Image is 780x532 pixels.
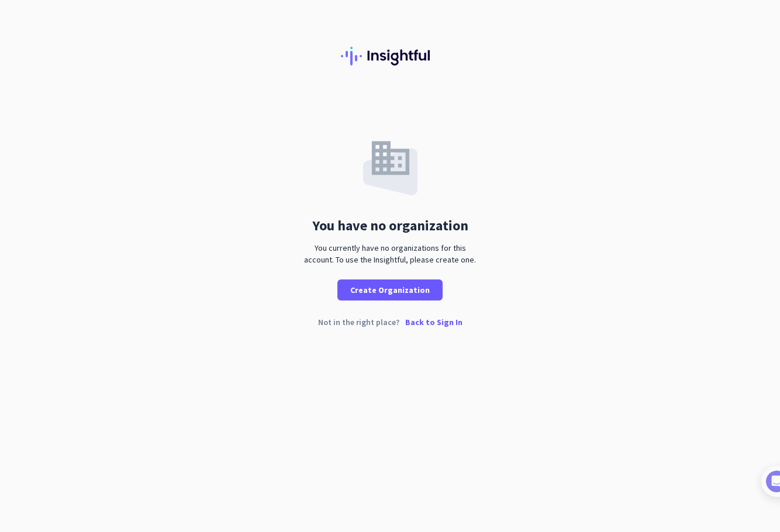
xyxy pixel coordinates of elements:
button: Create Organization [337,279,443,300]
div: You have no organization [312,219,468,233]
div: You currently have no organizations for this account. To use the Insightful, please create one. [299,242,481,265]
p: Back to Sign In [405,318,463,326]
img: Insightful [341,47,439,65]
span: Create Organization [350,284,430,296]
